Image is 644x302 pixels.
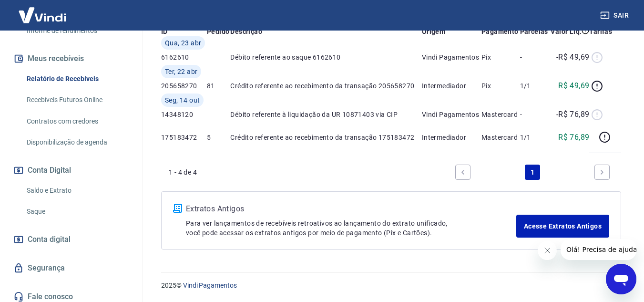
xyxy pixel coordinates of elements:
[23,90,131,110] a: Recebíveis Futuros Online
[230,133,421,142] p: Crédito referente ao recebimento da transação 175183472
[23,21,131,41] a: Informe de rendimentos
[422,133,481,142] p: Intermediador
[558,80,589,92] p: R$ 49,69
[481,81,520,91] p: Pix
[422,52,481,62] p: Vindi Pagamentos
[606,264,636,294] iframe: Botão para abrir a janela de mensagens
[23,69,131,89] a: Relatório de Recebíveis
[551,27,582,36] p: Valor Líq.
[520,81,550,91] p: 1/1
[11,48,131,69] button: Meus recebíveis
[520,110,550,119] p: -
[23,202,131,221] a: Saque
[558,132,589,143] p: R$ 76,89
[422,81,481,91] p: Intermediador
[516,215,609,238] a: Acesse Extratos Antigos
[561,239,636,260] iframe: Mensagem da empresa
[161,110,207,119] p: 14348120
[11,229,131,250] a: Conta digital
[556,109,590,120] p: -R$ 76,89
[207,81,230,91] p: 81
[455,165,470,180] a: Previous page
[165,67,197,76] span: Ter, 22 abr
[481,52,520,62] p: Pix
[556,52,590,63] p: -R$ 49,69
[11,160,131,181] button: Conta Digital
[481,27,519,36] p: Pagamento
[598,7,633,24] button: Sair
[481,110,520,119] p: Mastercard
[538,241,557,260] iframe: Fechar mensagem
[11,0,73,30] img: Vindi
[23,181,131,200] a: Saldo e Extrato
[230,81,421,91] p: Crédito referente ao recebimento da transação 205658270
[451,161,613,184] ul: Pagination
[165,38,201,48] span: Qua, 23 abr
[481,133,520,142] p: Mastercard
[161,133,207,142] p: 175183472
[23,112,131,131] a: Contratos com credores
[589,27,612,36] p: Tarifas
[207,27,229,36] p: Pedido
[173,204,182,213] img: ícone
[6,7,80,14] span: Olá! Precisa de ajuda?
[165,95,200,105] span: Seg, 14 out
[230,110,421,119] p: Débito referente à liquidação da UR 10871403 via CIP
[11,258,131,279] a: Segurança
[183,281,237,289] a: Vindi Pagamentos
[422,27,445,36] p: Origem
[230,27,262,36] p: Descrição
[161,281,621,291] p: 2025 ©
[161,27,168,36] p: ID
[186,203,516,215] p: Extratos Antigos
[594,165,610,180] a: Next page
[161,81,207,91] p: 205658270
[169,167,197,177] p: 1 - 4 de 4
[520,27,548,36] p: Parcelas
[23,133,131,152] a: Disponibilização de agenda
[520,52,550,62] p: -
[161,52,207,62] p: 6162610
[520,133,550,142] p: 1/1
[525,165,540,180] a: Page 1 is your current page
[230,52,421,62] p: Débito referente ao saque 6162610
[186,219,516,238] p: Para ver lançamentos de recebíveis retroativos ao lançamento do extrato unificado, você pode aces...
[28,233,71,246] span: Conta digital
[422,110,481,119] p: Vindi Pagamentos
[207,133,230,142] p: 5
